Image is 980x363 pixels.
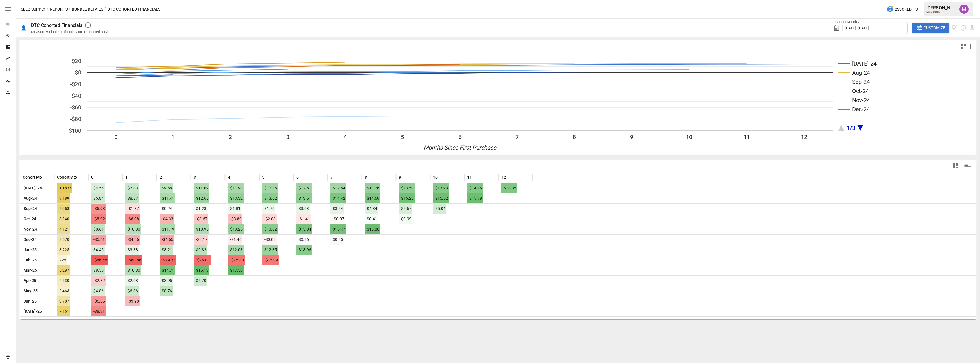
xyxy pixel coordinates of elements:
[57,183,72,193] span: 10,836
[23,235,38,245] span: Dec-24
[507,173,514,181] button: Sort
[91,306,106,316] span: -$8.91
[228,174,230,180] span: 4
[125,224,141,234] span: $10.30
[23,174,48,180] span: Cohort Month
[20,52,976,155] svg: A chart.
[296,174,299,180] span: 6
[160,245,173,255] span: $8.21
[296,235,310,245] span: $0.36
[125,235,140,245] span: -$4.46
[21,6,46,13] button: SEEQ Supply
[91,235,106,245] span: -$5.61
[296,183,312,193] span: $12.61
[467,183,483,193] span: $14.16
[23,306,43,316] span: [DATE]-25
[228,224,244,234] span: $13.25
[924,24,945,31] span: Customize
[299,173,307,181] button: Sort
[424,144,497,151] text: Months Since First Purchase
[91,224,105,234] span: $8.61
[262,235,277,245] span: -$0.09
[262,193,278,203] span: $13.62
[91,214,106,224] span: -$8.92
[57,235,70,245] span: 3,570
[630,134,633,140] text: 9
[50,6,68,13] button: Reports
[330,224,346,234] span: $15.47
[262,204,275,214] span: $1.70
[262,183,278,193] span: $12.36
[401,134,404,140] text: 5
[228,255,245,265] span: -$75.88
[367,173,375,181] button: Sort
[501,174,506,180] span: 12
[852,69,870,76] text: Aug-24
[744,134,750,140] text: 11
[57,265,70,275] span: 5,297
[43,173,51,181] button: Sort
[160,265,175,275] span: $14.71
[330,214,345,224] span: -$0.07
[228,245,244,255] span: $12.08
[365,224,380,234] span: $15.88
[160,235,174,245] span: -$4.66
[952,23,958,33] button: View documentation
[852,78,870,85] text: Sep-24
[91,296,106,306] span: -$5.85
[70,92,81,99] text: -$40
[365,214,378,224] span: $0.41
[91,255,108,265] span: -$86.48
[160,255,176,265] span: -$79.33
[194,265,209,275] span: $16.13
[365,193,380,203] span: $14.69
[852,106,870,113] text: Dec-24
[21,25,26,31] div: 👤
[125,296,140,306] span: -$3.98
[160,214,174,224] span: -$4.33
[162,173,170,181] button: Sort
[23,255,38,265] span: Feb-25
[467,193,483,203] span: $15.79
[57,286,70,296] span: 2,463
[344,134,347,140] text: 4
[160,193,175,203] span: $11.41
[296,224,312,234] span: $15.04
[128,173,136,181] button: Sort
[160,224,175,234] span: $11.19
[399,193,415,203] span: $15.29
[959,5,969,14] img: Umer Muhammed
[228,214,242,224] span: -$3.89
[296,245,312,255] span: $13.96
[23,276,37,286] span: Apr-25
[91,193,105,203] span: $5.84
[57,306,70,316] span: 7,151
[57,296,70,306] span: 3,787
[57,174,78,180] span: Cohort Size
[365,204,378,214] span: $4.34
[70,81,81,88] text: -$20
[57,255,67,265] span: 228
[57,204,70,214] span: 5,058
[801,134,807,140] text: 12
[125,174,128,180] span: 1
[399,204,412,214] span: $4.67
[70,104,81,111] text: -$60
[67,127,81,134] text: -$100
[330,235,344,245] span: $0.85
[228,235,242,245] span: -$1.40
[94,173,102,181] button: Sort
[160,183,173,193] span: $9.58
[114,134,117,140] text: 0
[77,173,85,181] button: Sort
[194,193,209,203] span: $12.65
[23,183,43,193] span: [DATE]-24
[960,25,967,31] button: Schedule report
[91,245,105,255] span: $4.45
[91,204,106,214] span: -$5.98
[70,116,81,122] text: -$80
[125,245,139,255] span: $3.88
[926,5,956,11] div: [PERSON_NAME]
[197,173,205,181] button: Sort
